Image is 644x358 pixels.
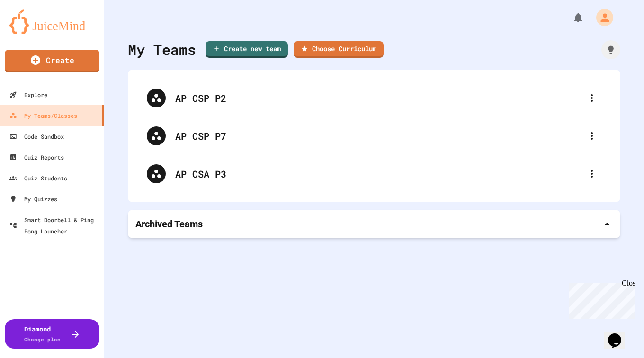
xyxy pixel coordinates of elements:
div: How it works [601,40,620,59]
div: AP CSP P7 [175,129,582,143]
div: Explore [9,89,47,100]
div: AP CSP P2 [137,79,611,117]
iframe: chat widget [604,320,635,349]
div: AP CSP P2 [175,91,582,105]
div: My Quizzes [9,193,57,205]
div: Chat with us now!Close [4,4,65,60]
div: Code Sandbox [9,131,64,142]
p: Archived Teams [135,217,203,231]
div: My Teams/Classes [9,110,77,121]
a: Choose Curriculum [294,41,384,58]
div: Diamond [24,324,61,344]
div: My Notifications [555,9,586,26]
img: logo-orange.svg [9,9,95,34]
a: Create new team [206,41,288,58]
a: Create [5,50,99,72]
div: My Account [586,7,616,28]
div: AP CSA P3 [137,155,611,193]
div: Quiz Students [9,172,67,184]
div: Smart Doorbell & Ping Pong Launcher [9,214,100,237]
div: My Teams [128,39,196,60]
button: DiamondChange plan [5,319,99,349]
div: AP CSA P3 [175,167,582,181]
div: Quiz Reports [9,152,64,163]
span: Change plan [24,336,61,343]
iframe: chat widget [565,279,635,319]
div: AP CSP P7 [137,117,611,155]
